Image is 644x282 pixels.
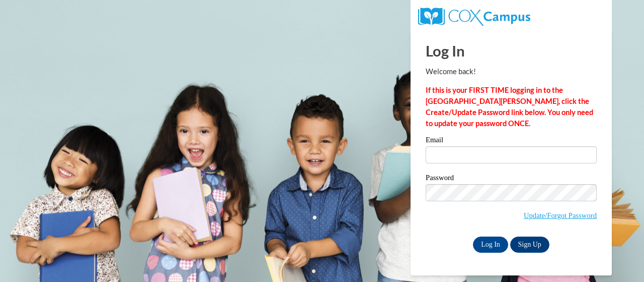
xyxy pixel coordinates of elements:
[426,174,597,184] label: Password
[426,86,593,128] strong: If this is your FIRST TIME logging in to the [GEOGRAPHIC_DATA][PERSON_NAME], click the Create/Upd...
[418,8,530,26] img: COX Campus
[473,237,508,253] input: Log In
[418,12,530,20] a: COX Campus
[524,211,597,219] a: Update/Forgot Password
[510,237,549,253] a: Sign Up
[426,136,597,146] label: Email
[426,66,597,77] p: Welcome back!
[426,40,597,61] h1: Log In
